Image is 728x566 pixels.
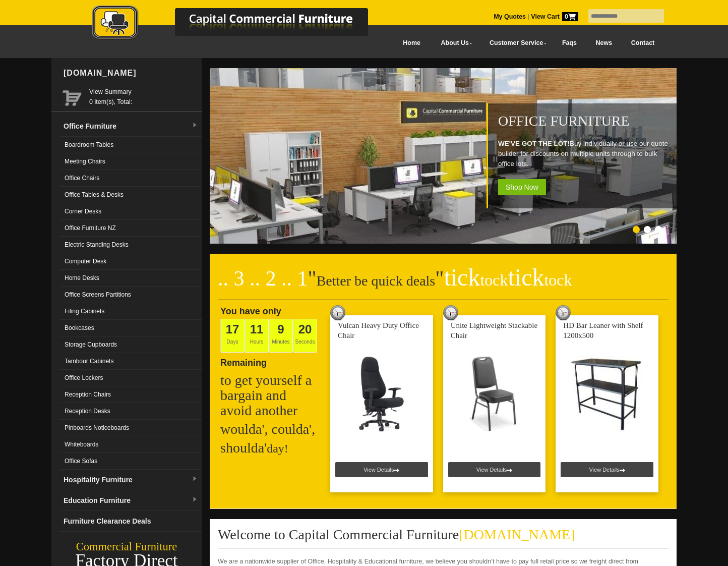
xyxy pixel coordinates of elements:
[192,476,198,482] img: dropdown
[59,403,202,420] a: Reception Desks
[59,220,202,237] a: Office Furniture NZ
[498,140,570,147] strong: WE'VE GOT THE LOT!
[459,527,575,542] span: [DOMAIN_NAME]
[655,226,662,233] li: Page dot 3
[210,238,679,245] a: Office Furniture WE'VE GOT THE LOT!Buy individually or use our quote builder for discounts on mul...
[51,540,202,554] div: Commercial Furniture
[220,440,321,456] h2: shoulda'
[220,354,267,368] span: Remaining
[89,87,198,97] a: View Summary
[245,319,269,353] span: Hours
[59,336,202,353] a: Storage Cupboards
[59,420,202,436] a: Pinboards Noticeboards
[269,319,293,353] span: Minutes
[59,270,202,287] a: Home Desks
[59,237,202,253] a: Electric Standing Desks
[192,123,198,129] img: dropdown
[330,305,345,320] img: tick tock deal clock
[59,58,202,88] div: [DOMAIN_NAME]
[529,13,578,20] a: View Cart0
[89,87,198,105] span: 0 item(s), Total:
[218,270,669,300] h2: Better be quick deals
[59,453,202,470] a: Office Sofas
[622,32,664,54] a: Contact
[59,203,202,220] a: Corner Desks
[494,13,526,20] a: My Quotes
[277,322,284,336] span: 9
[435,267,572,290] span: "
[220,373,321,418] h2: to get yourself a bargain and avoid another
[478,32,553,54] a: Customer Service
[218,267,308,290] span: .. 3 .. 2 .. 1
[59,320,202,336] a: Bookcases
[210,68,679,244] img: Office Furniture
[544,271,572,289] span: tock
[250,322,264,336] span: 11
[59,470,202,490] a: Hospitality Furnituredropdown
[556,305,571,320] img: tick tock deal clock
[444,264,572,291] span: tick tick
[498,139,672,169] p: Buy individually or use our quote builder for discounts on multiple units through to bulk office ...
[59,287,202,303] a: Office Screens Partitions
[64,5,417,45] a: Capital Commercial Furniture Logo
[553,32,586,54] a: Faqs
[498,179,546,195] span: Shop Now
[59,511,202,532] a: Furniture Clearance Deals
[531,13,578,20] strong: View Cart
[59,187,202,203] a: Office Tables & Desks
[226,322,239,336] span: 17
[443,305,458,320] img: tick tock deal clock
[220,306,281,316] span: You have only
[644,226,651,233] li: Page dot 2
[59,153,202,170] a: Meeting Chairs
[220,422,321,437] h2: woulda', coulda',
[293,319,317,353] span: Seconds
[59,436,202,453] a: Whiteboards
[220,319,245,353] span: Days
[59,353,202,370] a: Tambour Cabinets
[308,267,317,290] span: "
[267,442,288,455] span: day!
[498,114,672,129] h1: Office Furniture
[59,116,202,137] a: Office Furnituredropdown
[59,303,202,320] a: Filing Cabinets
[218,527,669,549] h2: Welcome to Capital Commercial Furniture
[59,137,202,153] a: Boardroom Tables
[633,226,640,233] li: Page dot 1
[480,271,508,289] span: tock
[586,32,622,54] a: News
[64,5,417,42] img: Capital Commercial Furniture Logo
[59,170,202,187] a: Office Chairs
[59,370,202,386] a: Office Lockers
[430,32,478,54] a: About Us
[298,322,312,336] span: 20
[192,497,198,503] img: dropdown
[59,253,202,270] a: Computer Desk
[59,386,202,403] a: Reception Chairs
[562,12,578,21] span: 0
[59,490,202,511] a: Education Furnituredropdown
